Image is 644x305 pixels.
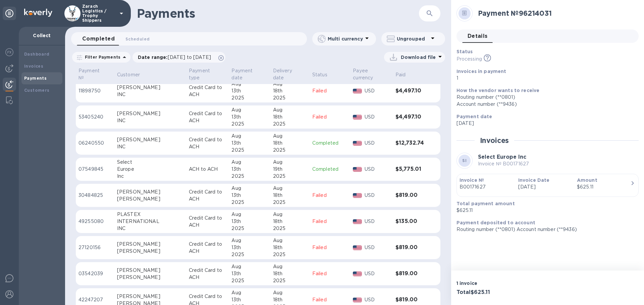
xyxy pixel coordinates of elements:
img: Logo [24,9,52,17]
p: Failed [312,113,348,121]
div: 18th [273,270,307,277]
p: Status [312,71,327,78]
div: Aug [231,106,267,113]
p: Payee currency [353,67,381,81]
div: Select [117,159,183,166]
div: Aug [231,211,267,218]
div: 18th [273,296,307,303]
div: 2025 [273,251,307,258]
img: USD [353,167,362,172]
p: USD [365,192,390,199]
div: Aug [231,237,267,244]
p: Failed [312,270,348,277]
p: Payment date [231,67,259,81]
b: Amount [577,177,597,183]
div: 18th [273,140,307,147]
h2: Payment № 96214031 [478,9,633,17]
div: 2025 [231,147,267,154]
p: Completed [312,166,348,173]
p: USD [365,87,390,94]
p: Payment type [189,67,217,81]
h3: Total $625.11 [457,289,545,296]
p: Zarach Logistics / Trophy Shippers [82,4,116,23]
div: 2025 [273,277,307,284]
p: USD [365,296,390,303]
div: Aug [231,289,267,296]
span: Payee currency [353,67,390,81]
b: Invoices in payment [457,69,506,74]
div: [PERSON_NAME] [117,136,183,143]
div: 13th [231,218,267,225]
h2: Invoices [480,136,509,145]
b: Invoice № [460,177,484,183]
h3: $819.00 [395,271,427,277]
div: Aug [231,185,267,192]
img: USD [353,89,362,93]
div: Inc [117,173,183,180]
div: 18th [273,192,307,199]
p: USD [365,218,390,225]
div: [PERSON_NAME] [117,267,183,274]
div: Account number (**9436) [457,101,633,108]
p: 1 invoice [457,280,545,287]
h3: $4,497.10 [395,114,427,120]
b: Invoices [24,64,43,69]
span: Status [312,71,336,78]
span: Payment date [231,67,267,81]
span: Details [468,31,488,41]
div: INC [117,225,183,232]
div: 2025 [273,225,307,232]
p: [DATE] [518,183,572,190]
div: Date range:[DATE] to [DATE] [132,52,225,63]
p: 06240550 [78,140,112,147]
div: [PERSON_NAME] [117,110,183,117]
div: Aug [273,289,307,296]
div: Aug [231,263,267,270]
p: Failed [312,244,348,251]
b: Dashboard [24,52,50,57]
h3: $135.00 [395,218,427,225]
p: $625.11 [457,207,633,214]
img: Foreign exchange [5,48,13,56]
p: USD [365,166,390,173]
p: Credit Card to ACH [189,241,226,255]
p: Download file [401,54,436,61]
p: Failed [312,192,348,199]
p: Payment № [78,67,103,81]
b: Total payment amount [457,201,515,206]
p: Failed [312,218,348,225]
b: Select Europe Inc [478,154,526,160]
div: PLASTEX [117,211,183,218]
div: 2025 [231,251,267,258]
div: 13th [231,192,267,199]
div: Aug [231,133,267,140]
img: USD [353,298,362,302]
span: [DATE] to [DATE] [168,55,211,60]
p: Failed [312,87,348,94]
p: Ungrouped [397,35,429,42]
div: [PERSON_NAME] [117,241,183,248]
p: 1 [457,75,633,82]
div: $625.11 [577,183,630,190]
b: SI [462,158,467,163]
div: INC [117,91,183,98]
div: 2025 [231,277,267,284]
h3: $819.00 [395,297,427,303]
p: 11898750 [78,87,112,94]
span: Paid [395,71,415,78]
p: Processing [457,56,482,63]
p: Credit Card to ACH [189,215,226,229]
p: USD [365,270,390,277]
h3: $12,732.74 [395,140,427,146]
span: Payment type [189,67,226,81]
p: Filter Payments [82,54,120,60]
div: 2025 [231,121,267,128]
div: Aug [273,185,307,192]
p: Credit Card to ACH [189,267,226,281]
p: USD [365,140,390,147]
div: 18th [273,244,307,251]
div: Routing number (**0801) [457,94,633,101]
div: 13th [231,140,267,147]
span: Scheduled [125,35,150,43]
p: Multi currency [328,35,363,42]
